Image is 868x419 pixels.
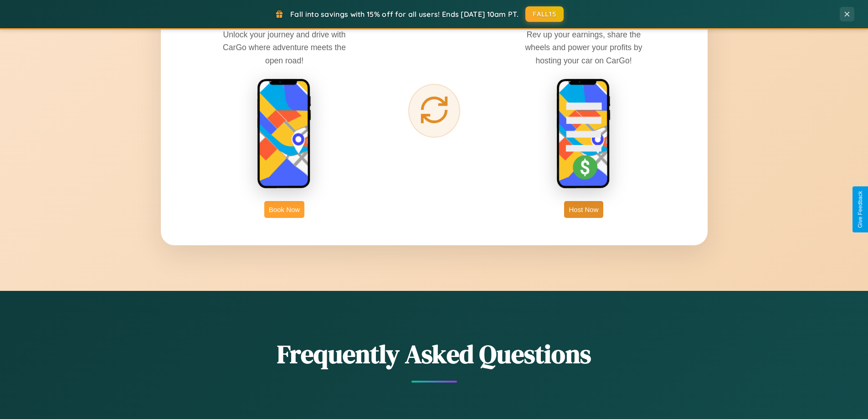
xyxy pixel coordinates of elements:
p: Unlock your journey and drive with CarGo where adventure meets the open road! [216,28,353,67]
button: Book Now [264,201,304,218]
img: host phone [556,78,611,190]
button: FALL15 [525,6,564,22]
span: Fall into savings with 15% off for all users! Ends [DATE] 10am PT. [290,10,519,19]
div: Give Feedback [857,191,863,228]
p: Rev up your earnings, share the wheels and power your profits by hosting your car on CarGo! [515,28,652,67]
button: Host Now [564,201,603,218]
h2: Frequently Asked Questions [161,336,708,372]
img: rent phone [257,78,312,190]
